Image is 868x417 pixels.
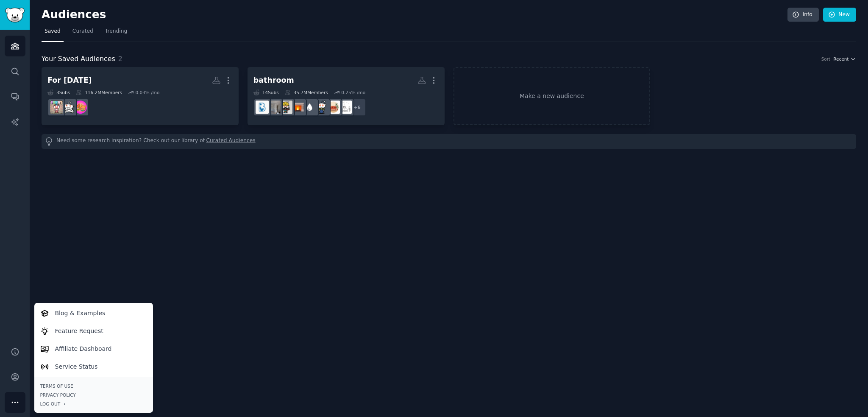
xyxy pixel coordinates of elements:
a: Info [787,8,819,22]
img: DIY [315,101,328,114]
a: bathroom14Subs35.7MMembers0.25% /mo+6InteriorDesigninteriordecoratingDIYPlumbinginteriordesignide... [248,67,445,125]
a: Feature Request [36,322,151,340]
div: 35.7M Members [285,90,328,95]
img: interiordesignideas [291,101,304,114]
span: Curated [72,28,93,35]
a: Affiliate Dashboard [36,340,151,358]
img: Plumbing [303,101,316,114]
div: 14 Sub s [253,90,279,95]
img: Renovations [279,101,292,114]
a: Privacy Policy [40,392,147,398]
p: Service Status [55,362,98,371]
span: Your Saved Audiences [42,54,115,64]
p: Blog & Examples [55,309,106,318]
p: Feature Request [55,327,103,336]
a: Terms of Use [40,383,147,389]
div: 116.2M Members [76,90,122,95]
img: interiordecorating [327,101,340,114]
a: Saved [42,25,64,42]
a: New [823,8,856,22]
img: funny [50,101,63,114]
p: Affiliate Dashboard [55,344,112,353]
div: Sort [821,56,831,62]
img: MadeMeSmile [62,101,75,114]
a: Make a new audience [453,67,651,125]
div: 0.25 % /mo [341,90,365,95]
img: GummySearch logo [5,8,25,22]
span: Recent [833,56,849,62]
div: 3 Sub s [47,90,70,95]
div: For [DATE] [47,75,92,86]
span: 2 [118,55,122,63]
a: Service Status [36,358,151,375]
div: Need some research inspiration? Check out our library of [42,134,856,149]
a: For [DATE]3Subs116.2MMembers0.03% /moawwMadeMeSmilefunny [42,67,239,125]
a: Curated Audiences [206,137,256,146]
span: Saved [45,28,61,35]
a: Curated [70,25,96,42]
img: aww [74,101,87,114]
img: InteriorDesign [339,101,352,114]
img: bathrooms [256,101,269,114]
span: Trending [105,28,127,35]
div: bathroom [253,75,294,86]
div: + 6 [348,98,366,116]
div: 0.03 % /mo [135,90,159,95]
img: Remodel [267,101,281,114]
button: Recent [833,56,856,62]
h2: Audiences [42,8,787,22]
a: Trending [102,25,130,42]
a: Blog & Examples [36,304,151,322]
div: Log Out → [40,401,147,407]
